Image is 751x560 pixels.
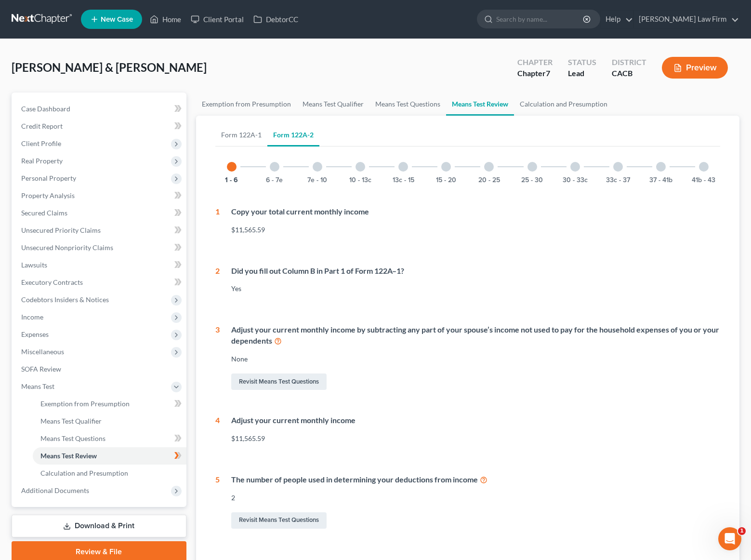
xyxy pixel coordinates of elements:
a: Unsecured Nonpriority Claims [13,239,186,256]
button: 41b - 43 [692,177,715,184]
div: Adjust your current monthly income [231,415,720,426]
span: Unsecured Priority Claims [21,226,101,234]
span: Miscellaneous [21,347,64,356]
a: Means Test Review [446,93,514,116]
div: Chapter [517,68,553,79]
a: Means Test Questions [369,93,446,116]
span: Credit Report [21,122,63,130]
div: None [231,354,720,364]
span: Income [21,313,43,321]
span: Secured Claims [21,209,67,217]
a: Means Test Qualifier [33,413,186,430]
span: Lawsuits [21,261,47,269]
span: Means Test Review [40,452,97,460]
a: Client Portal [186,11,249,28]
span: 1 [738,527,746,535]
a: Means Test Qualifier [297,93,369,116]
div: Status [568,57,596,68]
span: Exemption from Presumption [40,400,130,408]
a: Home [145,11,186,28]
span: New Case [101,16,133,23]
a: Credit Report [13,118,186,135]
button: 15 - 20 [436,177,456,184]
div: $11,565.59 [231,434,720,443]
div: 4 [215,415,220,451]
div: Yes [231,284,720,293]
button: 30 - 33c [563,177,588,184]
span: Means Test Qualifier [40,417,102,425]
span: Real Property [21,157,63,165]
button: 6 - 7e [266,177,283,184]
button: 13c - 15 [393,177,414,184]
iframe: Intercom live chat [718,527,741,550]
button: 1 - 6 [225,177,238,184]
input: Search by name... [496,10,584,28]
a: Exemption from Presumption [196,93,297,116]
a: Calculation and Presumption [33,465,186,482]
span: Codebtors Insiders & Notices [21,295,109,304]
div: 5 [215,474,220,531]
div: Copy your total current monthly income [231,206,720,217]
div: 2 [231,493,720,503]
button: 20 - 25 [478,177,500,184]
button: 7e - 10 [307,177,327,184]
a: Means Test Questions [33,430,186,447]
span: Expenses [21,330,49,338]
a: Help [601,11,633,28]
a: SOFA Review [13,360,186,378]
span: 7 [546,68,550,78]
div: $11,565.59 [231,225,720,235]
span: Property Analysis [21,191,75,200]
a: Download & Print [12,515,186,537]
div: 1 [215,206,220,242]
a: DebtorCC [249,11,303,28]
a: Property Analysis [13,187,186,204]
a: Executory Contracts [13,274,186,291]
div: The number of people used in determining your deductions from income [231,474,720,485]
a: [PERSON_NAME] Law Firm [634,11,739,28]
a: Means Test Review [33,447,186,465]
a: Form 122A-2 [267,123,319,147]
div: Did you fill out Column B in Part 1 of Form 122A–1? [231,266,720,277]
div: CACB [612,68,646,79]
span: Additional Documents [21,486,89,494]
button: 33c - 37 [606,177,630,184]
div: 3 [215,324,220,392]
div: District [612,57,646,68]
span: [PERSON_NAME] & [PERSON_NAME] [12,60,207,74]
a: Unsecured Priority Claims [13,222,186,239]
span: Means Test [21,382,54,390]
a: Revisit Means Test Questions [231,373,327,390]
a: Revisit Means Test Questions [231,512,327,529]
a: Lawsuits [13,256,186,274]
button: Preview [662,57,728,79]
span: SOFA Review [21,365,61,373]
span: Calculation and Presumption [40,469,128,477]
span: Executory Contracts [21,278,83,286]
a: Form 122A-1 [215,123,267,147]
a: Case Dashboard [13,100,186,118]
div: Lead [568,68,596,79]
button: 25 - 30 [521,177,543,184]
a: Secured Claims [13,204,186,222]
span: Unsecured Nonpriority Claims [21,243,113,252]
div: 2 [215,266,220,302]
a: Calculation and Presumption [514,93,613,116]
span: Case Dashboard [21,105,70,113]
span: Means Test Questions [40,434,105,442]
button: 10 - 13c [349,177,371,184]
span: Client Profile [21,139,61,147]
a: Exemption from Presumption [33,395,186,413]
div: Adjust your current monthly income by subtracting any part of your spouse’s income not used to pa... [231,324,720,347]
button: 37 - 41b [649,177,672,184]
span: Personal Property [21,174,76,182]
div: Chapter [517,57,553,68]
